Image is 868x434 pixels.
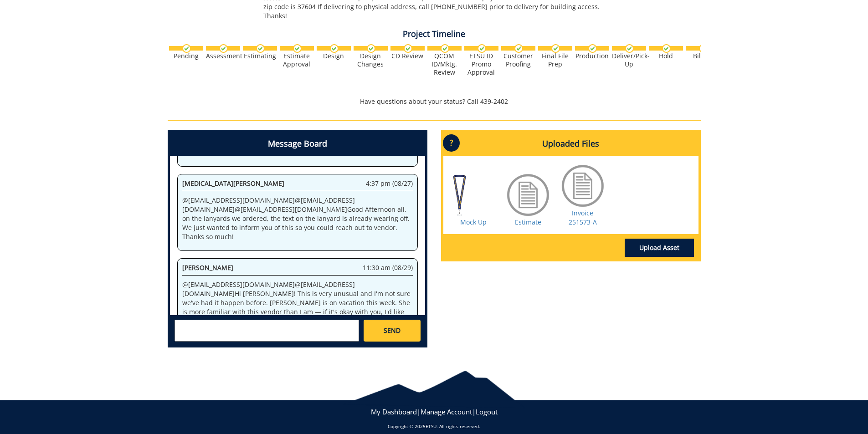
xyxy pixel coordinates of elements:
[514,44,523,53] img: checkmark
[625,239,694,257] a: Upload Asset
[443,134,460,152] p: ?
[515,218,541,226] a: Estimate
[686,52,720,60] div: Billing
[354,52,388,68] div: Design Changes
[699,44,708,53] img: checkmark
[280,52,314,68] div: Estimate Approval
[293,44,302,53] img: checkmark
[168,97,701,106] p: Have questions about your status? Call 439-2402
[443,132,699,156] h4: Uploaded Files
[441,44,449,53] img: checkmark
[182,179,284,188] span: [MEDICAL_DATA][PERSON_NAME]
[588,44,597,53] img: checkmark
[256,44,265,53] img: checkmark
[169,52,203,60] div: Pending
[367,44,375,53] img: checkmark
[317,52,351,60] div: Design
[421,407,472,416] a: Manage Account
[390,52,425,60] div: CD Review
[182,263,233,272] span: [PERSON_NAME]
[243,52,277,60] div: Estimating
[426,423,437,429] a: ETSU
[612,52,646,68] div: Deliver/Pick-Up
[625,44,634,53] img: checkmark
[371,407,417,416] a: My Dashboard
[182,44,191,53] img: checkmark
[538,52,572,68] div: Final File Prep
[363,263,413,272] span: 11:30 am (08/29)
[206,52,240,60] div: Assessment
[182,280,413,353] p: @ [EMAIL_ADDRESS][DOMAIN_NAME] @ [EMAIL_ADDRESS][DOMAIN_NAME] Hi [PERSON_NAME]! This is very unus...
[366,179,413,188] span: 4:37 pm (08/27)
[404,44,412,53] img: checkmark
[175,320,359,342] textarea: messageToSend
[168,30,701,39] h4: Project Timeline
[649,52,683,60] div: Hold
[551,44,560,53] img: checkmark
[364,320,420,342] a: SEND
[569,209,597,226] a: Invoice 251573-A
[427,52,462,77] div: QCOM ID/Mktg. Review
[464,52,498,77] div: ETSU ID Promo Approval
[476,407,498,416] a: Logout
[182,196,413,241] p: @ [EMAIL_ADDRESS][DOMAIN_NAME] @ [EMAIL_ADDRESS][DOMAIN_NAME] @ [EMAIL_ADDRESS][DOMAIN_NAME] Good...
[478,44,486,53] img: checkmark
[170,132,425,156] h4: Message Board
[575,52,609,60] div: Production
[662,44,671,53] img: checkmark
[330,44,339,53] img: checkmark
[460,218,487,226] a: Mock Up
[219,44,228,53] img: checkmark
[501,52,535,68] div: Customer Proofing
[384,326,401,335] span: SEND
